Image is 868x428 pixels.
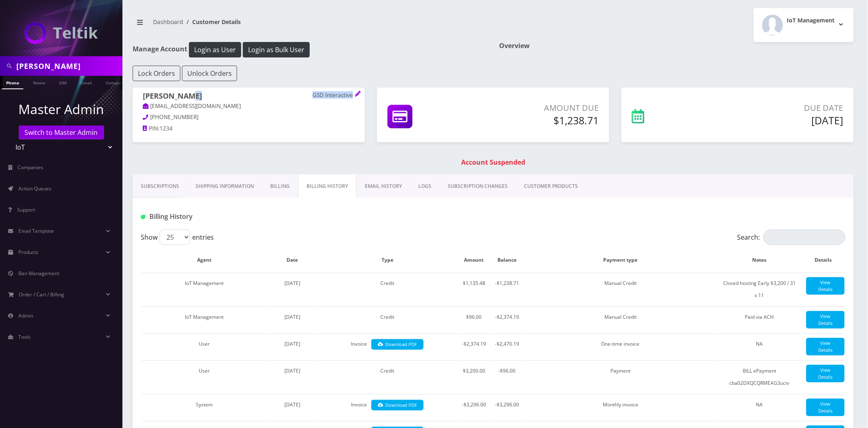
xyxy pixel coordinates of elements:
[142,333,267,360] td: User
[806,365,845,382] a: View Details
[524,307,717,333] td: Manual Credit
[458,307,490,333] td: $96.00
[524,248,717,272] th: Payment type
[160,125,173,132] span: 1234
[135,159,852,166] h1: Account Suspended
[243,44,310,53] a: Login as Bulk User
[491,333,523,360] td: -$2,470.19
[491,307,523,333] td: -$2,374.19
[754,8,854,42] button: IoT Management
[18,249,38,256] span: Products
[458,394,490,420] td: -$3,296.00
[243,42,310,57] button: Login as Bulk User
[491,360,523,393] td: -$96.00
[16,58,120,74] input: Search in Company
[806,399,845,416] a: View Details
[151,113,199,121] span: [PHONE_NUMBER]
[143,92,355,102] h1: [PERSON_NAME]
[142,273,267,306] td: IoT Management
[284,367,300,374] span: [DATE]
[318,360,457,393] td: Credit
[458,360,490,393] td: $3,200.00
[29,76,49,88] a: Name
[524,360,717,393] td: Payment
[718,248,801,272] th: Notes
[142,360,267,393] td: User
[491,248,523,272] th: Balance
[718,333,801,360] td: NA
[524,394,717,420] td: Monthly invoice
[318,248,457,272] th: Type
[133,13,487,37] nav: breadcrumb
[318,333,457,360] td: Invoice
[737,229,846,245] label: Search:
[357,174,410,198] a: EMAIL HISTORY
[187,174,262,198] a: Shipping Information
[706,102,844,114] p: Due Date
[142,394,267,420] td: System
[18,270,59,277] span: Ban Management
[17,206,35,213] span: Support
[19,126,104,139] a: Switch to Master Admin
[458,273,490,306] td: $1,135.48
[718,307,801,333] td: Paid via ACH
[499,42,854,50] h1: Overview
[284,280,300,287] span: [DATE]
[18,227,54,234] span: Email Template
[55,76,71,88] a: SIM
[481,114,599,126] h5: $1,238.71
[19,291,64,298] span: Order / Cart / Billing
[142,307,267,333] td: IoT Management
[718,360,801,393] td: BILL ePayment cba02DXQCQRMEAG3uciv
[187,44,243,53] a: Login as User
[76,76,96,88] a: Email
[491,394,523,420] td: -$3,296.00
[24,22,98,44] img: IoT
[313,92,355,99] p: GSD Interactive
[318,394,457,420] td: Invoice
[491,273,523,306] td: -$1,238.71
[182,66,237,81] button: Unlock Orders
[183,18,241,26] li: Customer Details
[318,273,457,306] td: Credit
[284,313,300,320] span: [DATE]
[133,42,487,57] h1: Manage Account
[284,401,300,408] span: [DATE]
[298,174,357,198] a: Billing History
[481,102,599,114] p: Amount Due
[458,248,490,272] th: Amount
[18,164,44,171] span: Companies
[142,248,267,272] th: Agent
[189,42,241,57] button: Login as User
[18,185,51,192] span: Action Queues
[141,229,214,245] label: Show entries
[141,213,368,221] h1: Billing History
[2,76,23,89] a: Phone
[18,312,33,319] span: Admin
[318,307,457,333] td: Credit
[516,174,586,198] a: CUSTOMER PRODUCTS
[371,400,424,411] a: Download PDF
[262,174,298,198] a: Billing
[718,273,801,306] td: Closed hosting Early $3,200 / 31 x 11
[268,248,317,272] th: Date
[524,333,717,360] td: One-time invoice
[102,76,129,88] a: Company
[160,229,190,245] select: Showentries
[706,114,844,126] h5: [DATE]
[787,17,835,24] h2: IoT Management
[802,248,845,272] th: Details
[133,66,180,81] button: Lock Orders
[440,174,516,198] a: SUBSCRIPTION CHANGES
[806,338,845,355] a: View Details
[284,340,300,347] span: [DATE]
[371,339,424,350] a: Download PDF
[153,18,183,26] a: Dashboard
[18,333,31,340] span: Tools
[133,174,187,198] a: Subscriptions
[718,394,801,420] td: NA
[764,229,846,245] input: Search:
[806,311,845,329] a: View Details
[524,273,717,306] td: Manual Credit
